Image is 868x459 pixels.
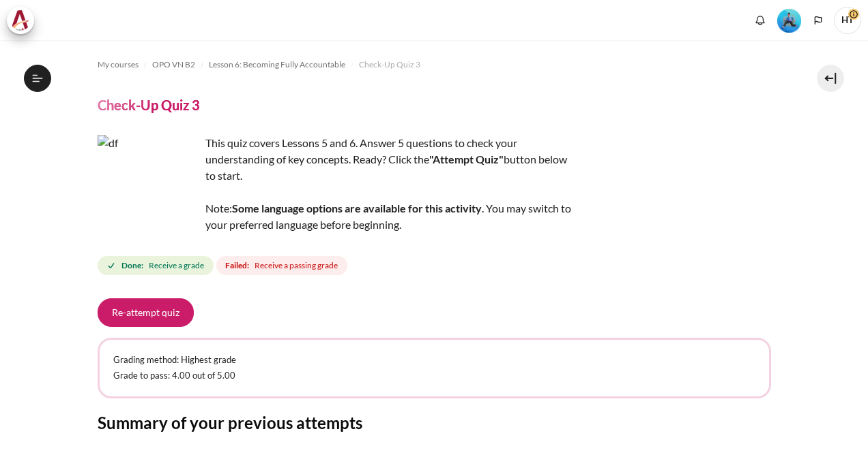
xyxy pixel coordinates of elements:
[772,7,807,33] a: Level #3
[121,259,143,272] strong: Done:
[149,259,204,272] span: Receive a grade
[152,57,195,73] a: OPO VN B2
[98,57,139,73] a: My courses
[209,59,345,71] span: Lesson 6: Becoming Fully Accountable
[834,7,861,34] span: HT
[113,353,755,367] p: Grading method: Highest grade
[7,7,41,34] a: Architeck Architeck
[429,153,504,165] strong: "Attempt Quiz"
[98,253,350,278] div: Completion requirements for Check-Up Quiz 3
[834,7,861,34] a: User menu
[209,57,345,73] a: Lesson 6: Becoming Fully Accountable
[777,9,801,33] img: Level #3
[98,54,771,76] nav: Navigation bar
[98,412,771,433] h3: Summary of your previous attempts
[255,259,338,272] span: Receive a passing grade
[359,59,420,71] span: Check-Up Quiz 3
[750,10,770,31] div: Show notification window with no new notifications
[98,96,200,114] h4: Check-Up Quiz 3
[152,59,195,71] span: OPO VN B2
[232,202,482,215] strong: Some language options are available for this activity
[98,135,200,237] img: df
[777,7,801,33] div: Level #3
[205,202,232,215] span: Note:
[359,57,420,73] a: Check-Up Quiz 3
[113,369,755,383] p: Grade to pass: 4.00 out of 5.00
[98,59,139,71] span: My courses
[225,259,249,272] strong: Failed:
[11,10,30,31] img: Architeck
[808,10,828,31] button: Languages
[98,298,194,327] button: Re-attempt quiz
[98,135,575,233] div: This quiz covers Lessons 5 and 6. Answer 5 questions to check your understanding of key concepts....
